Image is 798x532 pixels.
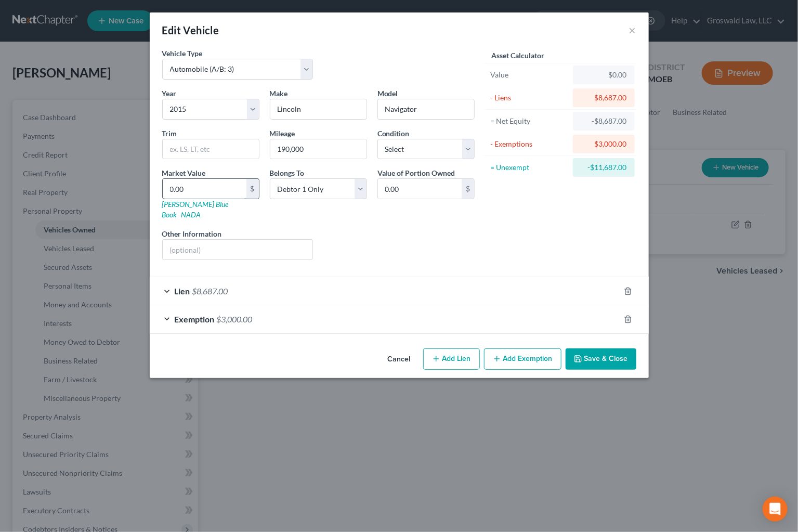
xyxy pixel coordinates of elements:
label: Mileage [270,128,295,139]
div: -$8,687.00 [581,116,626,126]
div: Open Intercom Messenger [763,497,788,522]
button: Add Lien [423,348,480,370]
label: Model [377,88,398,99]
span: Exemption [175,314,215,324]
div: = Net Equity [490,116,569,126]
div: - Liens [490,93,569,103]
input: ex. Altima [378,99,474,119]
label: Other Information [162,228,222,239]
input: -- [270,139,367,159]
div: $8,687.00 [581,93,626,103]
span: Belongs To [270,168,305,177]
div: - Exemptions [490,139,569,149]
input: 0.00 [378,179,462,199]
div: Value [490,70,569,80]
label: Condition [377,128,410,139]
input: ex. Nissan [270,99,367,119]
span: Make [270,89,288,98]
label: Market Value [162,167,206,178]
label: Trim [162,128,177,139]
span: $8,687.00 [192,286,228,296]
div: $0.00 [581,70,626,80]
div: = Unexempt [490,162,569,173]
div: $3,000.00 [581,139,626,149]
div: $ [462,179,474,199]
label: Value of Portion Owned [377,167,455,178]
button: × [629,24,636,36]
span: $3,000.00 [217,314,253,324]
a: [PERSON_NAME] Blue Book [162,200,229,219]
button: Save & Close [566,348,636,370]
div: $ [246,179,259,199]
label: Asset Calculator [491,50,544,61]
div: Edit Vehicle [162,23,219,37]
input: (optional) [163,240,313,259]
label: Vehicle Type [162,48,203,59]
a: NADA [181,210,201,219]
input: 0.00 [163,179,246,199]
span: Lien [175,286,190,296]
div: -$11,687.00 [581,162,626,173]
label: Year [162,88,177,99]
button: Cancel [380,349,419,370]
input: ex. LS, LT, etc [163,139,259,159]
button: Add Exemption [484,348,561,370]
